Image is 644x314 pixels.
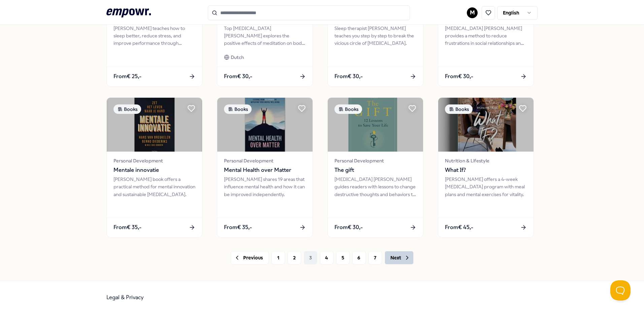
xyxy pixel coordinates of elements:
span: What If? [445,166,527,175]
span: From € 30,- [445,72,473,81]
button: M [467,7,478,18]
img: package image [107,98,202,152]
a: package imageBooksPersonal DevelopmentThe gift[MEDICAL_DATA] [PERSON_NAME] guides readers with le... [327,97,423,238]
div: [MEDICAL_DATA] [PERSON_NAME] provides a method to reduce frustrations in social relationships and... [445,25,527,47]
div: [PERSON_NAME] book offers a practical method for mental innovation and sustainable [MEDICAL_DATA]. [114,176,195,198]
span: Dutch [231,54,244,61]
div: [PERSON_NAME] teaches how to sleep better, reduce stress, and improve performance through breathi... [114,25,195,47]
div: Books [114,104,141,114]
a: Legal & Privacy [106,294,144,301]
a: package imageBooksNutrition & LifestyleWhat If?[PERSON_NAME] offers a 4-week [MEDICAL_DATA] progr... [438,97,534,238]
span: Mentale innovatie [114,166,195,175]
span: From € 25,- [114,72,141,81]
span: Personal Development [224,157,306,164]
button: 1 [271,251,285,264]
span: Nutrition & Lifestyle [445,157,527,164]
span: From € 35,- [114,223,141,232]
button: 7 [368,251,382,264]
button: Previous [231,251,269,264]
div: Books [334,104,362,114]
span: From € 30,- [334,72,363,81]
div: [MEDICAL_DATA] [PERSON_NAME] guides readers with lessons to change destructive thoughts and behav... [334,176,416,198]
span: Mental Health over Matter [224,166,306,175]
div: Books [445,104,473,114]
button: 5 [336,251,350,264]
span: Personal Development [114,157,195,164]
button: Next [385,251,414,264]
iframe: Help Scout Beacon - Open [610,280,631,301]
span: From € 30,- [334,223,363,232]
span: From € 30,- [224,72,252,81]
span: The gift [334,166,416,175]
div: [PERSON_NAME] shares 19 areas that influence mental health and how it can be improved independently. [224,176,306,198]
input: Search for products, categories or subcategories [208,5,410,20]
span: From € 45,- [445,223,473,232]
a: package imageBooksPersonal DevelopmentMentale innovatie[PERSON_NAME] book offers a practical meth... [106,97,202,238]
button: 2 [288,251,301,264]
a: package imageBooksPersonal DevelopmentMental Health over Matter[PERSON_NAME] shares 19 areas that... [217,97,313,238]
button: 4 [320,251,333,264]
span: From € 35,- [224,223,252,232]
div: Books [224,104,252,114]
img: package image [438,98,534,152]
div: [PERSON_NAME] offers a 4-week [MEDICAL_DATA] program with meal plans and mental exercises for vit... [445,176,527,198]
div: Top [MEDICAL_DATA] [PERSON_NAME] explores the positive effects of meditation on body and mind, wi... [224,25,306,47]
button: 6 [352,251,366,264]
img: package image [217,98,313,152]
img: package image [328,98,423,152]
div: Sleep therapist [PERSON_NAME] teaches you step by step to break the vicious circle of [MEDICAL_DA... [334,25,416,47]
span: Personal Development [334,157,416,164]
